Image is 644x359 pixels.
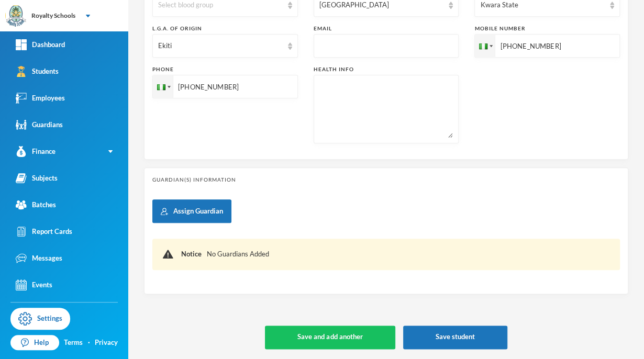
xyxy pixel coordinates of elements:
[152,25,298,32] div: L.G.A. of Origin
[16,226,72,237] div: Report Cards
[10,335,59,351] a: Help
[158,41,283,51] div: Ekiti
[314,65,459,73] div: Health Info
[152,65,298,73] div: Phone
[474,25,620,32] div: Mobile Number
[153,75,173,98] div: Nigeria: + 234
[161,208,168,215] img: add user
[181,250,202,258] span: Notice
[16,119,63,130] div: Guardians
[16,253,62,264] div: Messages
[265,326,395,349] button: Save and add another
[16,279,52,290] div: Events
[16,173,58,184] div: Subjects
[88,338,90,348] div: ·
[403,326,507,349] button: Save student
[314,25,459,32] div: Email
[95,338,118,348] a: Privacy
[475,35,495,57] div: Nigeria: + 234
[31,11,75,20] div: Royalty Schools
[16,146,55,157] div: Finance
[163,250,173,259] img: !
[64,338,83,348] a: Terms
[6,6,27,27] img: logo
[152,176,620,184] div: Guardian(s) Information
[10,308,70,330] a: Settings
[16,93,65,104] div: Employees
[16,39,65,50] div: Dashboard
[181,249,609,260] div: No Guardians Added
[16,66,59,77] div: Students
[152,199,231,223] button: Assign Guardian
[16,199,56,210] div: Batches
